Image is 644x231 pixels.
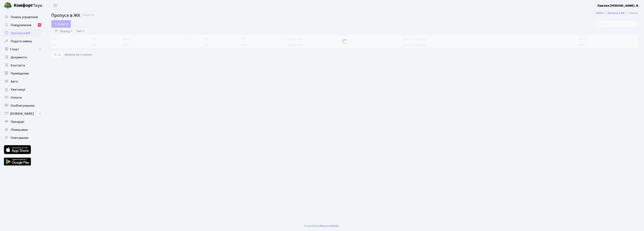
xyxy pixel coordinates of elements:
span: Повідомлення [11,23,31,27]
b: Комфорт [14,2,33,9]
span: Подати заявку [11,39,32,43]
a: Особові рахунки [2,102,42,110]
a: Лічильники [2,126,42,134]
span: Авто [11,79,18,84]
a: Оплати [2,94,42,102]
img: Обробка... [342,38,348,45]
b: Павлюк [PERSON_NAME]. В. [598,3,639,8]
a: Подати заявку [2,37,42,45]
span: Лічильники [11,128,28,132]
span: Додати [54,22,68,26]
a: Admin [596,11,603,15]
a: Приміщення [2,69,42,77]
a: Павлюк [PERSON_NAME]. В. [598,3,639,8]
a: Повідомлення4 [2,21,42,29]
li: Список [625,11,638,15]
span: Оплати [11,95,22,100]
span: Приміщення [11,71,29,76]
a: Пропуск в ЖК [2,29,42,37]
span: Орендарі [11,120,24,124]
span: Пропуск в ЖК [11,31,30,35]
select: записів на сторінці [51,51,63,59]
span: Особові рахунки [11,103,34,108]
span: Панель управління [11,15,38,19]
a: Пропуск в ЖК [608,11,625,15]
a: Опитування [2,134,42,142]
label: записів на сторінці [51,51,92,59]
a: Авто [2,77,42,86]
a: Квитанції [2,86,42,94]
a: Документи [2,53,42,61]
span: Документи [11,55,27,60]
span: Опитування [11,136,28,140]
a: Скинути [82,13,94,17]
span: Контакти [11,63,25,68]
div: 4 [38,23,41,27]
a: Massive Kinetic [320,224,339,228]
a: Орендарі [2,118,42,126]
a: Спорт [2,45,42,53]
span: Квитанції [11,87,25,92]
button: Переключити навігацію [50,2,60,9]
img: logo.png [4,2,12,10]
a: Додати [51,20,71,28]
span: Пропуск в ЖК [51,12,80,19]
input: Пошук... [594,20,638,28]
a: Панель управління [2,13,42,21]
a: Контакти [2,61,42,69]
a: Період [58,28,74,35]
span: Таун [14,2,42,9]
a: [DOMAIN_NAME] [2,110,42,118]
a: Тип [75,28,86,35]
nav: breadcrumb [590,9,644,17]
div: Розроблено . [304,224,340,228]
